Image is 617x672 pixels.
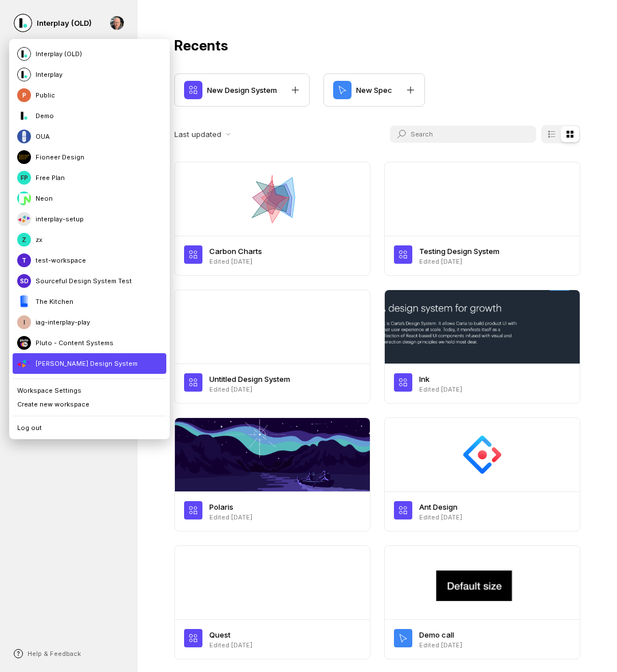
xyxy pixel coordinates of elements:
[209,513,342,522] p: Edited [DATE]
[209,373,342,385] p: Untitled Design System
[209,501,342,513] p: Polaris
[174,37,580,55] p: Recents
[209,245,342,257] p: Carbon Charts
[419,245,552,257] p: Testing Design System
[419,629,552,640] p: Demo call
[411,126,516,143] input: Search
[209,257,342,266] p: Edited [DATE]
[356,84,392,96] p: New Spec
[419,640,552,650] p: Edited [DATE]
[28,649,81,658] p: Help & Feedback
[419,501,552,513] p: Ant Design
[209,640,342,650] p: Edited [DATE]
[419,513,552,522] p: Edited [DATE]
[207,84,277,96] p: New Design System
[37,17,92,29] p: Interplay (OLD)
[419,257,552,266] p: Edited [DATE]
[419,373,552,385] p: Ink
[209,629,342,640] p: Quest
[209,385,342,394] p: Edited [DATE]
[174,128,226,140] p: Last updated
[419,385,552,394] p: Edited [DATE]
